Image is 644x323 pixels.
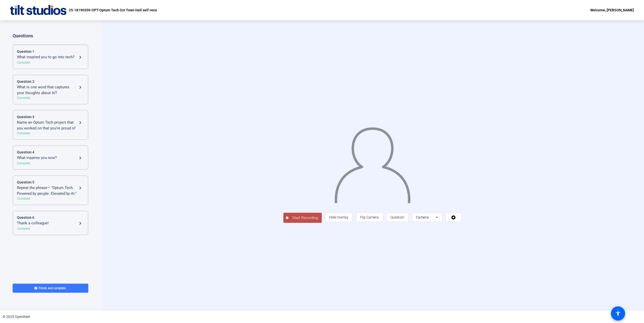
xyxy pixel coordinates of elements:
[17,96,84,100] div: Complete
[615,310,621,316] mat-icon: accessibility
[69,7,157,13] p: 25-18190359-OPT-Optum Tech Oct Town Hall self-reco
[386,213,408,222] button: Question
[39,286,66,290] span: Finish and complete
[17,215,84,220] div: Question 6
[390,215,404,219] span: Question
[77,220,83,226] mat-icon: navigate_next
[77,84,83,90] mat-icon: navigate_next
[17,120,77,131] div: Name an Optum Tech project that you worked on that you're proud of
[17,155,77,161] div: What inspires you now?
[17,114,84,120] div: Question 3
[10,5,66,15] img: OpenReel logo
[3,314,30,319] div: © 2025 OpenReel
[288,215,322,221] span: Start Recording
[590,7,634,13] div: Welcome, [PERSON_NAME]
[17,79,84,84] div: Question 2
[17,54,77,60] div: What inspired you to go into tech?
[329,215,348,219] span: Hide Overlay
[360,215,379,219] span: Flip Camera
[17,131,84,136] div: Complete
[356,213,383,222] button: Flip Camera
[17,84,77,96] div: What is one word that captures your thoughts about AI?
[77,155,83,161] mat-icon: navigate_next
[17,150,84,155] div: Question 4
[17,220,77,226] div: Thank a colleague!
[17,60,84,65] div: Complete
[17,180,84,185] div: Question 5
[13,33,88,39] div: Questions
[17,185,77,196] div: Repeat the phrase— "Optum Tech. Powered by people. Elevated by AI."
[13,284,88,293] button: Finish and complete
[17,226,84,231] div: Complete
[77,120,83,126] mat-icon: navigate_next
[77,54,83,60] mat-icon: navigate_next
[325,213,353,222] button: Hide Overlay
[283,213,322,223] button: Start Recording
[334,123,411,203] img: overlay
[416,215,429,219] span: Camera
[17,196,84,201] div: Complete
[77,185,83,191] mat-icon: navigate_next
[17,161,84,166] div: Complete
[17,49,84,54] div: Question 1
